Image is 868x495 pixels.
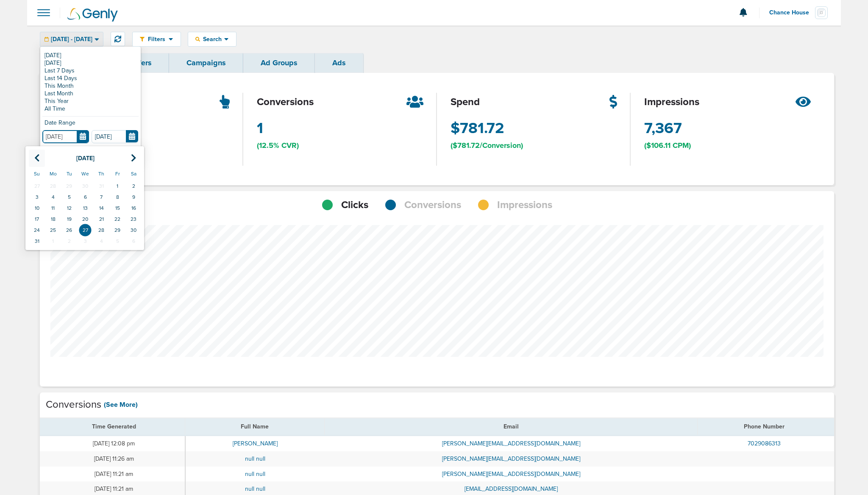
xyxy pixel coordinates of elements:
td: 4 [93,236,109,247]
td: 30 [77,181,93,192]
td: 7 [93,192,109,203]
span: Chance House [769,10,815,16]
h4: Conversions [46,399,101,411]
a: Last Month [42,90,139,97]
td: 11 [45,203,61,214]
td: 28 [45,181,61,192]
td: 25 [45,225,61,236]
a: All Time [42,105,139,113]
span: [DATE] - [DATE] [51,36,92,42]
span: Time Generated [92,423,136,430]
td: [PERSON_NAME][EMAIL_ADDRESS][DOMAIN_NAME] [325,451,697,467]
span: 7,367 [644,118,682,139]
span: Impressions [497,198,552,212]
td: [DATE] 11:26 am [40,451,185,467]
a: Dashboard [40,53,113,73]
a: (See More) [104,400,138,409]
td: 5 [109,236,125,247]
a: Ad Groups [243,53,315,73]
span: Search [200,36,224,43]
td: 23 [125,214,142,225]
a: [DATE] [42,59,139,67]
td: null null [185,451,325,467]
td: 22 [109,214,125,225]
td: 9 [125,192,142,203]
td: 8 [109,192,125,203]
a: This Year [42,97,139,105]
td: 2 [61,236,77,247]
a: Last 7 Days [42,67,139,75]
td: 3 [77,236,93,247]
td: 2 [125,181,142,192]
td: [DATE] 12:08 pm [40,436,185,451]
td: 24 [29,225,45,236]
td: 27 [77,225,93,236]
td: 1 [45,236,61,247]
td: 29 [109,225,125,236]
span: Clicks [341,198,368,212]
span: 1 [257,118,263,139]
th: Su [29,167,45,181]
td: 31 [93,181,109,192]
td: 10 [29,203,45,214]
td: 28 [93,225,109,236]
td: 15 [109,203,125,214]
span: $781.72 [451,118,504,139]
a: [DATE] [42,52,139,59]
td: 20 [77,214,93,225]
td: 6 [77,192,93,203]
td: 18 [45,214,61,225]
td: [DATE] 11:21 am [40,467,185,482]
td: 30 [125,225,142,236]
span: Filters [145,36,169,43]
th: We [77,167,93,181]
td: null null [185,467,325,482]
span: spend [451,95,480,109]
th: Tu [61,167,77,181]
td: 1 [109,181,125,192]
td: 27 [29,181,45,192]
td: 21 [93,214,109,225]
td: 4 [45,192,61,203]
span: Phone Number [744,423,785,430]
td: 17 [29,214,45,225]
a: Ads [315,53,363,73]
td: 5 [61,192,77,203]
td: 14 [93,203,109,214]
td: [PERSON_NAME] [185,436,325,451]
th: Th [93,167,109,181]
td: [PERSON_NAME][EMAIL_ADDRESS][DOMAIN_NAME] [325,467,697,482]
td: 19 [61,214,77,225]
span: conversions [257,95,314,109]
td: 26 [61,225,77,236]
span: (12.5% CVR) [257,140,299,151]
span: Full Name [241,423,269,430]
th: Fr [109,167,125,181]
td: 13 [77,203,93,214]
img: Genly [67,8,118,22]
span: ($781.72/Conversion) [451,140,523,151]
a: Campaigns [169,53,243,73]
a: Last 14 Days [42,75,139,82]
th: Sa [125,167,142,181]
a: This Month [42,82,139,90]
td: [PERSON_NAME][EMAIL_ADDRESS][DOMAIN_NAME] [325,436,697,451]
td: 7029086313 [697,436,834,451]
th: Select Month [45,150,125,167]
td: 3 [29,192,45,203]
div: Date Range [42,120,139,130]
td: 12 [61,203,77,214]
a: Offers [113,53,169,73]
span: Conversions [404,198,461,212]
td: 6 [125,236,142,247]
td: 29 [61,181,77,192]
span: impressions [644,95,699,109]
span: Email [504,423,519,430]
span: ($106.11 CPM) [644,140,691,151]
th: Mo [45,167,61,181]
td: 31 [29,236,45,247]
td: 16 [125,203,142,214]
